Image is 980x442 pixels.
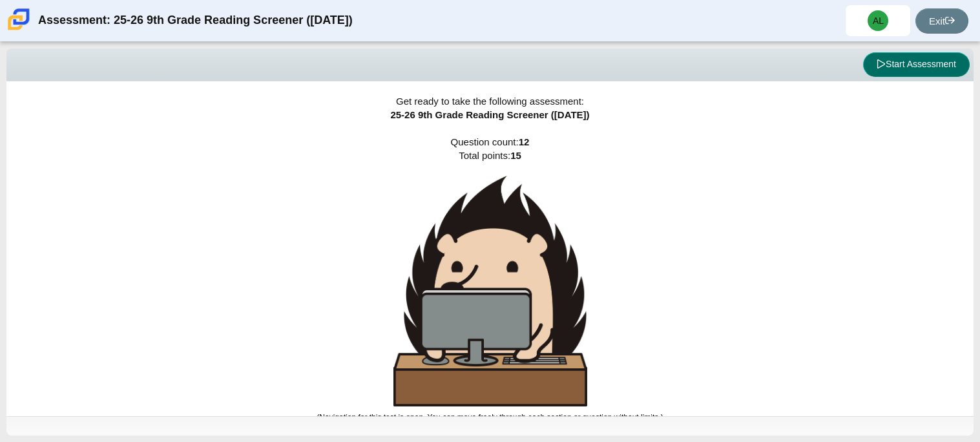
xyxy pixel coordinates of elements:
a: Carmen School of Science & Technology [5,24,32,35]
span: AL [873,16,884,25]
div: Assessment: 25-26 9th Grade Reading Screener ([DATE]) [38,5,353,36]
span: Get ready to take the following assessment: [396,96,584,107]
span: 25-26 9th Grade Reading Screener ([DATE]) [390,109,589,120]
img: hedgehog-behind-computer-large.png [393,176,587,406]
a: Exit [915,8,968,34]
img: Carmen School of Science & Technology [5,6,32,33]
span: Question count: Total points: [317,136,663,422]
b: 15 [510,150,521,161]
b: 12 [519,136,530,147]
small: (Navigation for this test is open. You can move freely through each section or question without l... [317,413,663,422]
button: Start Assessment [863,52,970,77]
